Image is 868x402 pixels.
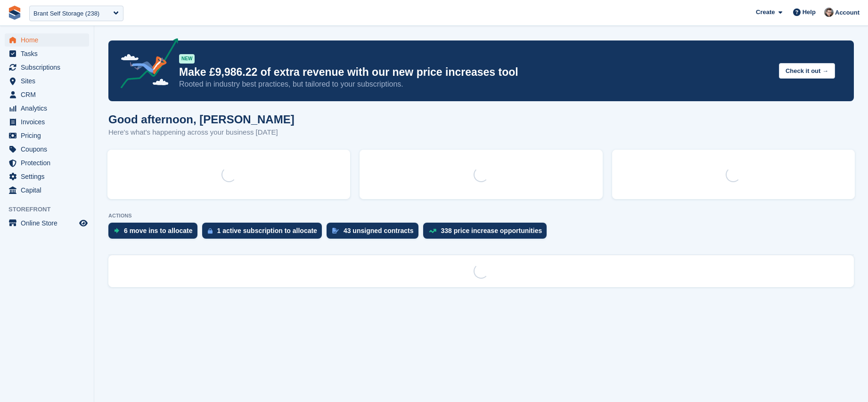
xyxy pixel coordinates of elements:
a: menu [5,143,89,156]
div: 6 move ins to allocate [124,227,193,234]
div: NEW [179,54,195,64]
span: Pricing [21,129,77,142]
a: menu [5,88,89,101]
a: menu [5,61,89,74]
a: menu [5,217,89,230]
a: 43 unsigned contracts [327,223,423,243]
a: menu [5,102,89,115]
span: Help [802,8,816,17]
div: 43 unsigned contracts [344,227,414,234]
a: 338 price increase opportunities [423,223,552,243]
a: 1 active subscription to allocate [202,223,327,243]
h1: Good afternoon, [PERSON_NAME] [108,113,295,126]
a: menu [5,156,89,169]
div: 338 price increase opportunities [441,227,542,234]
span: Capital [21,184,77,197]
span: Sites [21,74,77,88]
img: price_increase_opportunities-93ffe204e8149a01c8c9dc8f82e8f89637d9d84a8eef4429ea346261dce0b2c0.svg [429,229,436,233]
a: menu [5,47,89,60]
span: Storefront [8,205,94,214]
img: move_ins_to_allocate_icon-fdf77a2bb77ea45bf5b3d319d69a93e2d87916cf1d5bf7949dd705db3b84f3ca.svg [114,228,119,233]
div: 1 active subscription to allocate [217,227,317,234]
span: Home [21,33,77,47]
span: CRM [21,88,77,101]
p: Make £9,986.22 of extra revenue with our new price increases tool [179,65,771,79]
p: Rooted in industry best practices, but tailored to your subscriptions. [179,79,771,89]
span: Analytics [21,102,77,115]
span: Protection [21,156,77,169]
a: menu [5,184,89,197]
span: Create [756,8,775,17]
a: menu [5,33,89,47]
p: Here's what's happening across your business [DATE] [108,127,295,138]
a: menu [5,170,89,183]
a: Preview store [78,217,89,229]
a: menu [5,129,89,142]
img: contract_signature_icon-13c848040528278c33f63329250d36e43548de30e8caae1d1a13099fd9432cc5.svg [332,228,339,233]
span: Online Store [21,217,77,230]
button: Check it out → [779,63,835,79]
img: Steven Hylands [824,8,834,17]
a: menu [5,74,89,88]
span: Account [835,8,860,17]
span: Coupons [21,143,77,156]
span: Invoices [21,115,77,129]
a: menu [5,115,89,129]
span: Settings [21,170,77,183]
img: active_subscription_to_allocate_icon-d502201f5373d7db506a760aba3b589e785aa758c864c3986d89f69b8ff3... [208,228,213,234]
span: Tasks [21,47,77,60]
span: Subscriptions [21,61,77,74]
img: stora-icon-8386f47178a22dfd0bd8f6a31ec36ba5ce8667c1dd55bd0f319d3a0aa187defe.svg [8,6,22,20]
a: 6 move ins to allocate [108,223,202,243]
img: price-adjustments-announcement-icon-8257ccfd72463d97f412b2fc003d46551f7dbcb40ab6d574587a9cd5c0d94... [113,38,179,92]
div: Brant Self Storage (238) [33,9,99,18]
p: ACTIONS [108,213,854,219]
